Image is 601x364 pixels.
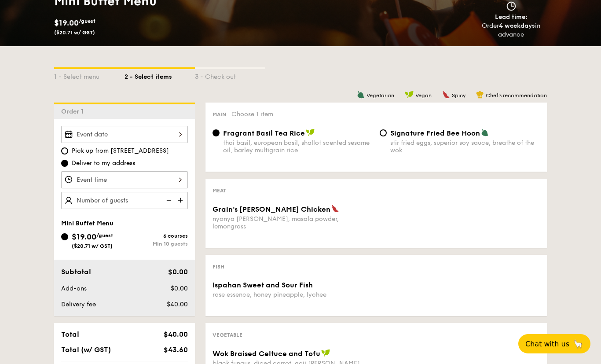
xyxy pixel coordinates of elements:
[331,205,339,213] img: icon-spicy.37a8142b.svg
[61,268,91,276] span: Subtotal
[61,330,79,338] span: Total
[61,126,188,143] input: Event date
[61,220,114,227] span: Mini Buffet Menu
[573,339,583,349] span: 🦙
[54,69,125,81] div: 1 - Select menu
[213,215,373,230] div: nyonya [PERSON_NAME], masala powder, lemongrass
[306,129,315,136] img: icon-vegan.f8ff3823.svg
[72,159,135,168] span: Deliver to my address
[525,340,569,348] span: Chat with us
[72,232,96,242] span: $19.00
[164,330,188,338] span: $40.00
[171,285,188,292] span: $0.00
[405,91,414,99] img: icon-vegan.f8ff3823.svg
[61,192,188,209] input: Number of guests
[366,92,394,99] span: Vegetarian
[54,29,95,36] span: ($20.71 w/ GST)
[223,139,373,154] div: thai basil, european basil, shallot scented sesame oil, barley multigrain rice
[213,349,320,358] span: Wok Braised Celtuce and Tofu
[213,205,330,213] span: Grain's [PERSON_NAME] Chicken
[472,22,550,39] div: Order in advance
[213,291,373,298] div: rose essence, honey pineapple, lychee
[231,110,273,118] span: Choose 1 item
[125,69,195,81] div: 2 - Select items
[61,285,87,292] span: Add-ons
[505,1,518,11] img: icon-clock.2db775ea.svg
[321,349,330,357] img: icon-vegan.f8ff3823.svg
[61,108,87,115] span: Order 1
[499,22,535,29] strong: 4 weekdays
[357,91,365,99] img: icon-vegetarian.fe4039eb.svg
[390,139,540,154] div: stir fried eggs, superior soy sauce, breathe of the wok
[195,69,265,81] div: 3 - Check out
[72,243,113,249] span: ($20.71 w/ GST)
[54,18,79,28] span: $19.00
[213,129,220,136] input: Fragrant Basil Tea Ricethai basil, european basil, shallot scented sesame oil, barley multigrain ...
[125,233,188,239] div: 6 courses
[161,192,175,209] img: icon-reduce.1d2dbef1.svg
[164,346,188,354] span: $43.60
[72,147,169,155] span: Pick up from [STREET_ADDRESS]
[61,346,111,354] span: Total (w/ GST)
[213,281,313,289] span: Ispahan Sweet and Sour Fish
[61,171,188,188] input: Event time
[476,91,484,99] img: icon-chef-hat.a58ddaea.svg
[61,301,96,308] span: Delivery fee
[213,111,226,118] span: Main
[213,188,226,194] span: Meat
[168,268,188,276] span: $0.00
[390,129,480,137] span: Signature Fried Bee Hoon
[61,160,68,167] input: Deliver to my address
[223,129,305,137] span: Fragrant Basil Tea Rice
[175,192,188,209] img: icon-add.58712e84.svg
[125,241,188,247] div: Min 10 guests
[79,18,95,24] span: /guest
[167,301,188,308] span: $40.00
[452,92,465,99] span: Spicy
[61,233,68,240] input: $19.00/guest($20.71 w/ GST)6 coursesMin 10 guests
[96,232,113,239] span: /guest
[213,264,224,270] span: Fish
[380,129,387,136] input: Signature Fried Bee Hoonstir fried eggs, superior soy sauce, breathe of the wok
[213,332,242,338] span: Vegetable
[481,129,489,136] img: icon-vegetarian.fe4039eb.svg
[415,92,432,99] span: Vegan
[486,92,547,99] span: Chef's recommendation
[495,13,528,21] span: Lead time:
[518,334,590,353] button: Chat with us🦙
[61,147,68,154] input: Pick up from [STREET_ADDRESS]
[442,91,450,99] img: icon-spicy.37a8142b.svg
